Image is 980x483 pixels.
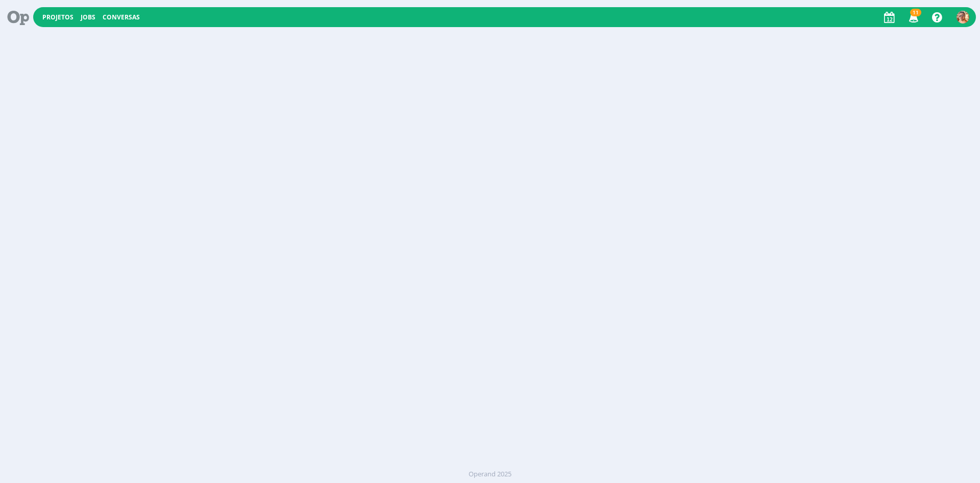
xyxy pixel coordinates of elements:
a: Jobs [81,13,95,21]
button: Conversas [100,13,143,21]
span: 11 [910,9,921,16]
button: Projetos [39,13,77,21]
button: 11 [902,8,923,27]
button: V [956,8,970,26]
img: V [957,11,969,24]
a: Projetos [42,13,73,21]
a: Conversas [103,13,140,21]
button: Jobs [78,13,99,21]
